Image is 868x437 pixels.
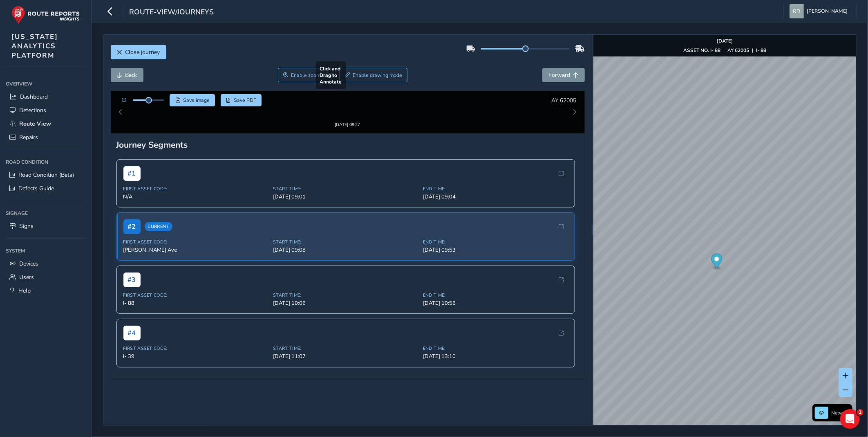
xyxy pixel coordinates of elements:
[123,338,268,345] span: First Asset Code:
[129,7,214,18] span: route-view/journeys
[6,257,85,270] a: Devices
[6,104,85,117] a: Detections
[6,168,85,182] a: Road Condition (Beta)
[548,71,570,79] span: Forward
[323,111,373,117] div: [DATE] 09:27
[170,94,215,106] button: Save
[6,182,85,195] a: Defects Guide
[123,212,141,227] span: # 2
[123,319,141,333] span: # 4
[6,284,85,297] a: Help
[221,94,262,106] button: PDF
[123,232,268,238] span: First Asset Code:
[423,232,568,238] span: End Time:
[19,260,38,268] span: Devices
[6,207,85,219] div: Signage
[18,185,54,192] span: Defects Guide
[19,106,46,114] span: Detections
[278,68,340,82] button: Zoom
[683,47,766,54] div: | |
[6,219,85,233] a: Signs
[273,232,418,238] span: Start Time:
[756,47,766,54] strong: I- 88
[831,410,850,416] span: Network
[790,4,804,18] img: diamond-layout
[353,72,402,79] span: Enable drawing mode
[423,186,568,193] span: [DATE] 09:04
[123,159,141,173] span: # 1
[273,285,418,291] span: Start Time:
[123,346,268,353] span: I- 39
[423,338,568,345] span: End Time:
[11,32,58,60] span: [US_STATE] ANALYTICS PLATFORM
[116,132,579,143] div: Journey Segments
[840,409,860,429] iframe: Intercom live chat
[717,38,733,44] strong: [DATE]
[807,4,848,18] span: [PERSON_NAME]
[423,292,568,300] span: [DATE] 10:58
[291,72,334,79] span: Enable zoom mode
[790,4,850,18] button: [PERSON_NAME]
[145,215,172,224] span: Current
[123,292,268,300] span: I- 88
[6,131,85,144] a: Repairs
[273,178,418,185] span: Start Time:
[711,254,723,270] div: Map marker
[19,120,51,128] span: Route View
[6,117,85,131] a: Route View
[234,97,256,104] span: Save PDF
[111,68,143,82] button: Back
[273,292,418,300] span: [DATE] 10:06
[423,178,568,185] span: End Time:
[857,409,864,416] span: 1
[6,245,85,257] div: System
[18,171,74,179] span: Road Condition (Beta)
[125,48,160,56] span: Close journey
[183,97,210,104] span: Save image
[683,47,720,54] strong: ASSET NO. I- 88
[727,47,749,54] strong: AY 62005
[125,71,137,79] span: Back
[11,6,80,24] img: rr logo
[423,285,568,291] span: End Time:
[19,222,34,230] span: Signs
[123,178,268,185] span: First Asset Code:
[6,156,85,168] div: Road Condition
[323,103,373,111] img: Thumbnail frame
[6,270,85,284] a: Users
[20,93,48,101] span: Dashboard
[273,186,418,193] span: [DATE] 09:01
[273,239,418,246] span: [DATE] 09:08
[423,346,568,353] span: [DATE] 13:10
[6,78,85,90] div: Overview
[542,68,585,82] button: Forward
[19,273,34,281] span: Users
[111,45,166,59] button: Close journey
[340,68,408,82] button: Draw
[123,186,268,193] span: N/A
[423,239,568,246] span: [DATE] 09:53
[19,133,38,141] span: Repairs
[273,338,418,345] span: Start Time:
[551,97,576,104] span: AY 62005
[6,90,85,104] a: Dashboard
[18,287,31,295] span: Help
[273,346,418,353] span: [DATE] 11:07
[123,285,268,291] span: First Asset Code:
[123,265,141,280] span: # 3
[123,239,268,246] span: [PERSON_NAME] Ave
